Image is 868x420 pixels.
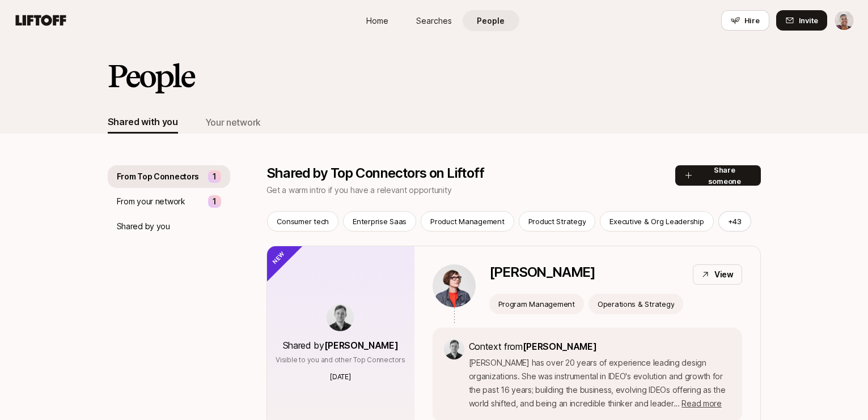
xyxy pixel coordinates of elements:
[489,264,595,280] p: [PERSON_NAME]
[430,216,504,227] p: Product Management
[248,227,304,283] div: New
[117,195,185,208] p: From your network
[835,11,854,30] img: Janelle Bradley
[108,59,194,93] h2: People
[744,15,760,26] span: Hire
[117,220,170,233] p: Shared by you
[469,339,731,354] p: Context from
[108,114,178,129] div: Shared with you
[213,195,217,208] p: 1
[213,170,217,183] p: 1
[714,268,734,281] p: View
[205,115,261,130] div: Your network
[469,356,731,410] p: [PERSON_NAME] has over 20 years of experience leading design organizations. She was instrumental ...
[324,340,399,351] span: [PERSON_NAME]
[776,10,827,31] button: Invite
[277,216,329,227] p: Consumer tech
[406,10,463,31] a: Searches
[108,111,178,134] button: Shared with you
[366,15,388,27] span: Home
[477,15,505,27] span: People
[598,298,675,310] p: Operations & Strategy
[349,10,406,31] a: Home
[444,339,464,359] img: 717b1a5d_7a6f_4db3_bbe1_346235be522b.jpg
[609,216,704,227] p: Executive & Org Leadership
[528,216,586,227] p: Product Strategy
[266,183,484,197] p: Get a warm intro if you have a relevant opportunity
[433,264,476,307] img: ACg8ocLVMIcHLllsXbwhlCDm6yi58LABDa3RfAxITW-V9HKnprYoGBVt3g=s160-c
[523,341,597,352] span: [PERSON_NAME]
[353,216,407,227] p: Enterprise Saas
[498,298,575,310] p: Program Management
[681,398,721,408] span: Read more
[718,211,751,232] button: +43
[330,372,351,382] p: [DATE]
[416,15,452,27] span: Searches
[266,165,484,181] p: Shared by Top Connectors on Liftoff
[799,15,818,26] span: Invite
[117,170,200,183] p: From Top Connectors
[834,10,854,31] button: Janelle Bradley
[327,304,354,331] img: 717b1a5d_7a6f_4db3_bbe1_346235be522b.jpg
[205,111,261,134] button: Your network
[463,10,519,31] a: People
[721,10,769,31] button: Hire
[675,165,761,186] button: Share someone
[283,338,399,353] p: Shared by
[276,355,405,365] p: Visible to you and other Top Connectors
